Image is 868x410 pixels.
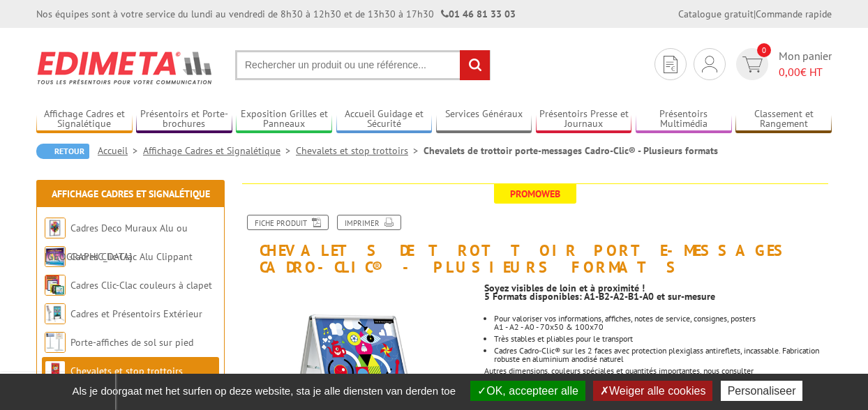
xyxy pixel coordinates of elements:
a: Chevalets et stop trottoirs [296,144,424,157]
a: Chevalets et stop trottoirs [70,365,183,377]
p: Pour valoriser vos informations, affiches, notes de service, consignes, posters [494,314,832,323]
a: devis rapide 0 Mon panier 0,00€ HT [733,48,832,80]
li: Très stables et pliables pour le transport [494,335,832,343]
span: Mon panier [779,48,832,80]
a: Cadres Clic-Clac couleurs à clapet [70,279,212,291]
img: Cadres Deco Muraux Alu ou Bois [45,218,66,238]
a: Affichage Cadres et Signalétique [143,144,296,157]
img: devis rapide [742,56,763,73]
a: Fiche produit [247,215,329,230]
a: Affichage Cadres et Signalétique [52,188,210,200]
a: Présentoirs Presse et Journaux [536,108,632,131]
img: devis rapide [702,56,717,73]
a: Cadres Clic-Clac Alu Clippant [70,250,193,263]
a: Accueil [98,144,143,157]
a: Retour [36,144,89,159]
img: Porte-affiches de sol sur pied [45,332,66,353]
div: | [678,7,832,21]
p: Soyez visibles de loin et à proximité ! [484,284,832,292]
input: rechercher [460,50,490,80]
a: Services Généraux [436,108,532,131]
a: Présentoirs et Porte-brochures [136,108,232,131]
img: Chevalets et stop trottoirs [45,360,66,381]
a: Imprimer [337,215,401,230]
a: Accueil Guidage et Sécurité [336,108,433,131]
li: Cadres Cadro-Clic® sur les 2 faces avec protection plexiglass antireflets, incassable. Fabricatio... [494,347,832,363]
img: devis rapide [664,56,678,73]
button: Weiger alle cookies [593,381,712,401]
a: Catalogue gratuit [678,8,754,20]
button: OK, accepteer alle [470,381,585,401]
li: Chevalets de trottoir porte-messages Cadro-Clic® - Plusieurs formats [424,144,718,158]
a: Présentoirs Multimédia [636,108,732,131]
p: A1 - A2 - A0 - 70x50 & 100x70 [494,323,832,331]
img: Cadres et Présentoirs Extérieur [45,303,66,324]
a: Commande rapide [756,8,832,20]
a: Cadres Deco Muraux Alu ou [GEOGRAPHIC_DATA] [45,222,188,263]
div: Nos équipes sont à votre service du lundi au vendredi de 8h30 à 12h30 et de 13h30 à 17h30 [36,7,516,21]
a: Cadres et Présentoirs Extérieur [70,307,202,320]
button: Personaliseer (modaal venster) [721,381,803,401]
span: 0 [757,43,771,57]
a: Affichage Cadres et Signalétique [36,108,133,131]
span: Promoweb [494,184,576,204]
input: Rechercher un produit ou une référence... [235,50,491,80]
a: Exposition Grilles et Panneaux [236,108,332,131]
a: Porte-affiches de sol sur pied [70,336,193,349]
strong: 01 46 81 33 03 [441,8,516,20]
a: Classement et Rangement [735,108,832,131]
span: Als je doorgaat met het surfen op deze website, sta je alle diensten van derden toe [66,385,463,397]
span: € HT [779,64,832,80]
img: Edimeta [36,42,214,93]
p: 5 Formats disponibles: A1-B2-A2-B1-A0 et sur-mesure [484,292,832,301]
span: 0,00 [779,65,800,79]
img: Cadres Clic-Clac couleurs à clapet [45,275,66,296]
